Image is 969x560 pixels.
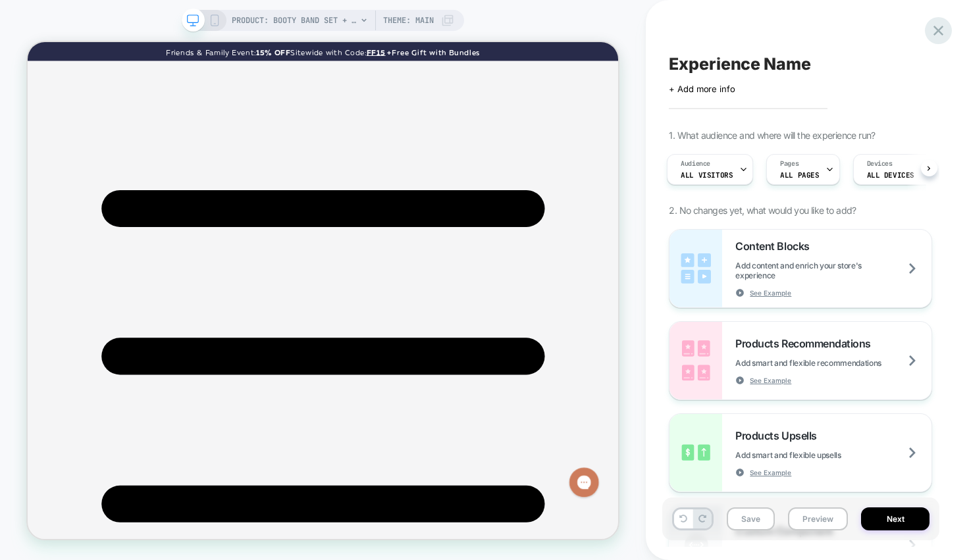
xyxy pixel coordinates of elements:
span: Pages [780,159,799,168]
span: PRODUCT: Booty Band Set + Case [232,10,357,31]
span: Theme: MAIN [383,10,434,31]
span: Content Blocks [735,240,816,253]
button: Gorgias live chat [7,5,46,44]
span: See Example [750,468,791,477]
span: Experience Name [669,54,810,74]
button: Preview [788,507,848,530]
button: Next [861,507,930,530]
span: Add content and enrich your store's experience [735,261,931,280]
button: Save [727,507,775,530]
strong: Free Gift with Bundles [486,7,604,19]
span: Add smart and flexible recommendations [735,358,914,368]
strong: 15% OFF [305,7,351,19]
span: Friends & Family Event: [185,7,305,19]
span: + Add more info [669,84,735,94]
span: Sitewide with Code: [351,7,452,19]
span: ALL DEVICES [867,170,914,180]
span: 2. No changes yet, what would you like to add? [669,205,856,216]
span: ALL PAGES [780,170,819,180]
span: See Example [750,376,791,385]
span: All Visitors [681,170,733,180]
span: Products Recommendations [735,337,877,350]
a: FF15 [452,7,477,19]
strong: + [480,7,486,19]
span: 1. What audience and where will the experience run? [669,130,875,141]
span: Devices [867,159,893,168]
span: Products Upsells [735,429,823,442]
span: See Example [750,288,791,297]
span: Audience [681,159,710,168]
span: Add smart and flexible upsells [735,450,874,460]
